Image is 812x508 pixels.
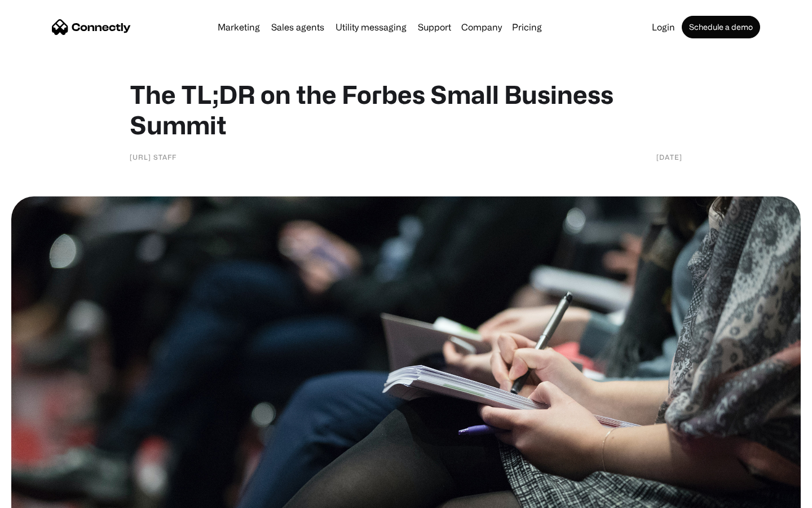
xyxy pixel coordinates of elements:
[267,23,329,32] a: Sales agents
[461,19,502,35] div: Company
[130,151,176,163] div: [URL] Staff
[11,488,68,504] aside: Language selected: English
[507,23,546,32] a: Pricing
[23,488,68,504] ul: Language list
[647,23,679,32] a: Login
[656,151,682,163] div: [DATE]
[682,16,760,38] a: Schedule a demo
[331,23,411,32] a: Utility messaging
[213,23,264,32] a: Marketing
[130,79,682,140] h1: The TL;DR on the Forbes Small Business Summit
[413,23,456,32] a: Support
